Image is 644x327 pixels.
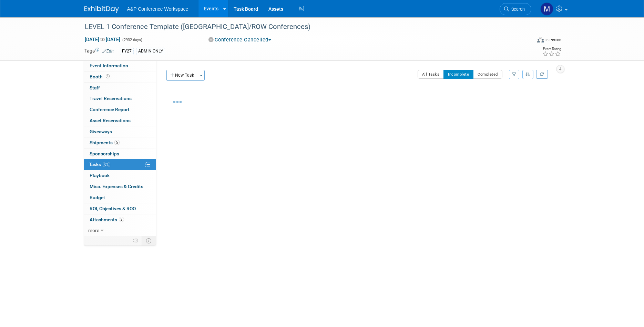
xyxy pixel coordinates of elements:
[84,126,156,137] a: Giveaways
[90,129,112,134] span: Giveaways
[84,104,156,115] a: Conference Report
[509,7,525,12] span: Search
[491,36,562,46] div: Event Format
[500,3,531,15] a: Search
[84,71,156,82] a: Booth
[545,37,561,42] div: In-Person
[90,74,111,79] span: Booth
[84,60,156,71] a: Event Information
[473,70,502,79] button: Completed
[90,96,132,101] span: Travel Reservations
[90,184,143,189] span: Misc. Expenses & Credits
[84,115,156,126] a: Asset Reservations
[84,225,156,236] a: more
[142,236,156,245] td: Toggle Event Tabs
[127,6,188,12] span: A&P Conference Workspace
[90,195,105,200] span: Budget
[130,236,142,245] td: Personalize Event Tab Strip
[84,192,156,203] a: Budget
[82,21,521,33] div: LEVEL 1 Conference Template ([GEOGRAPHIC_DATA]/ROW Conferences)
[537,37,544,42] img: Format-Inperson.png
[90,206,136,211] span: ROI, Objectives & ROO
[88,228,99,233] span: more
[206,36,274,44] button: Conference Cancelled
[114,140,120,145] span: 5
[90,151,119,156] span: Sponsorships
[84,83,156,93] a: Staff
[103,162,110,167] span: 0%
[84,36,121,42] span: [DATE] [DATE]
[90,217,124,222] span: Attachments
[173,101,182,103] img: loading...
[84,214,156,225] a: Attachments2
[84,181,156,192] a: Misc. Expenses & Credits
[540,2,553,16] img: Maria Rohde
[418,70,444,79] button: All Tasks
[443,70,473,79] button: Incomplete
[90,118,131,123] span: Asset Reservations
[542,47,561,51] div: Event Rating
[90,107,130,112] span: Conference Report
[84,93,156,104] a: Travel Reservations
[122,38,142,42] span: (2932 days)
[166,70,198,81] button: New Task
[119,217,124,222] span: 2
[89,162,110,167] span: Tasks
[90,85,100,90] span: Staff
[120,48,134,55] div: FY27
[136,48,165,55] div: ADMIN ONLY
[84,137,156,148] a: Shipments5
[90,63,128,68] span: Event Information
[84,159,156,170] a: Tasks0%
[84,148,156,159] a: Sponsorships
[90,173,110,178] span: Playbook
[90,140,120,145] span: Shipments
[84,6,119,13] img: ExhibitDay
[84,170,156,181] a: Playbook
[104,74,111,79] span: Booth not reserved yet
[84,203,156,214] a: ROI, Objectives & ROO
[84,47,114,55] td: Tags
[536,70,548,79] a: Refresh
[99,37,106,42] span: to
[102,49,114,54] a: Edit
